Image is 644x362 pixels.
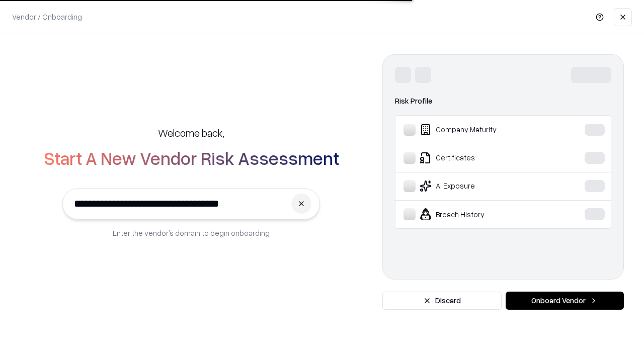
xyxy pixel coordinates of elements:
p: Vendor / Onboarding [12,12,82,22]
div: Certificates [404,152,554,164]
div: Breach History [404,208,554,220]
div: AI Exposure [404,180,554,192]
h2: Start A New Vendor Risk Assessment [44,148,339,168]
div: Risk Profile [395,95,611,107]
h5: Welcome back, [158,126,224,140]
p: Enter the vendor’s domain to begin onboarding [113,228,270,238]
button: Onboard Vendor [506,292,624,310]
button: Discard [382,292,502,310]
div: Company Maturity [404,124,554,136]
